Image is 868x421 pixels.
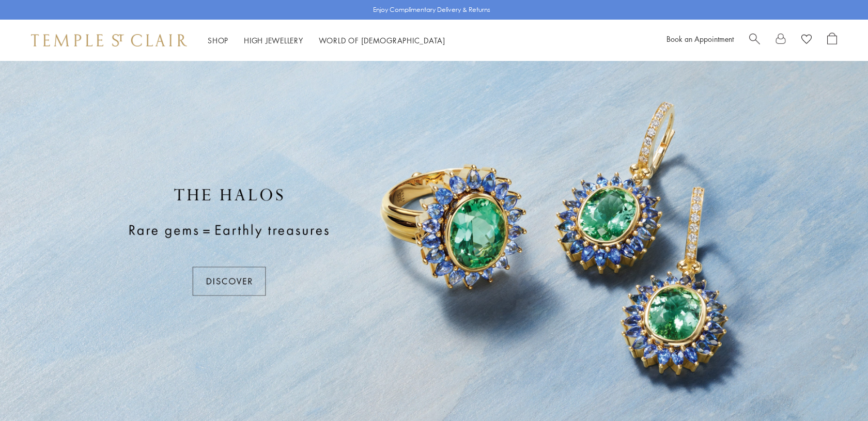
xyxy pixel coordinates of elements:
p: Enjoy Complimentary Delivery & Returns [373,5,490,15]
a: ShopShop [208,35,228,45]
a: Open Shopping Bag [827,33,837,48]
a: Search [749,33,760,48]
a: World of [DEMOGRAPHIC_DATA]World of [DEMOGRAPHIC_DATA] [319,35,445,45]
a: View Wishlist [801,33,812,48]
a: High JewelleryHigh Jewellery [244,35,303,45]
img: Temple St. Clair [31,34,187,46]
a: Book an Appointment [667,34,734,44]
nav: Main navigation [208,34,445,47]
